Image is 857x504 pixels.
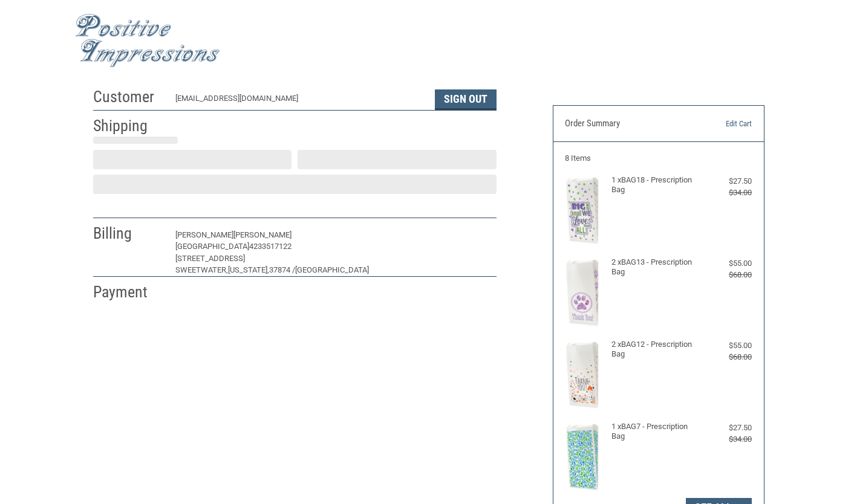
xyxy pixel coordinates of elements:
[93,116,164,136] h2: Shipping
[705,422,752,434] div: $27.50
[565,153,752,163] h3: 8 Items
[705,175,752,187] div: $27.50
[93,224,164,244] h2: Billing
[705,351,752,363] div: $68.00
[830,457,848,475] svg: submit
[228,265,269,274] span: [US_STATE],
[565,118,692,130] h3: Order Summary
[93,87,164,107] h2: Customer
[705,269,752,281] div: $68.00
[175,230,233,239] span: [PERSON_NAME]
[435,89,497,110] button: Sign Out
[233,230,292,239] span: [PERSON_NAME]
[295,265,369,274] span: [GEOGRAPHIC_DATA]
[249,242,292,251] span: 4233517122
[611,257,702,277] h4: 2 x BAG13 - Prescription Bag
[705,187,752,199] div: $34.00
[269,265,295,274] span: 37874 /
[611,422,702,442] h4: 1 x BAG7 - Prescription Bag
[611,175,702,195] h4: 1 x BAG18 - Prescription Bag
[692,118,752,130] a: Edit Cart
[705,433,752,445] div: $34.00
[93,282,164,302] h2: Payment
[175,92,423,110] div: [EMAIL_ADDRESS][DOMAIN_NAME]
[611,340,702,360] h4: 2 x BAG12 - Prescription Bag
[75,14,220,68] img: Positive Impressions
[175,254,245,263] span: [STREET_ADDRESS]
[175,265,228,274] span: Sweetwater,
[175,242,249,251] span: [GEOGRAPHIC_DATA]
[705,340,752,352] div: $55.00
[705,257,752,270] div: $55.00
